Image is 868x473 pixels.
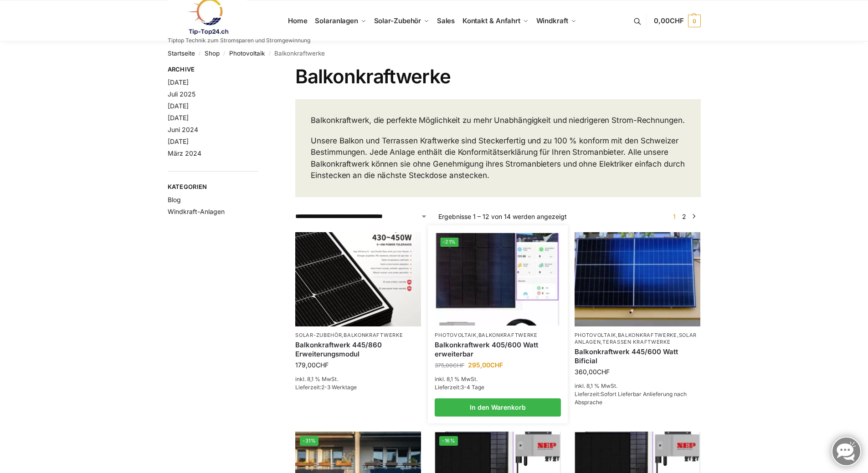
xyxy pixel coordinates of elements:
a: Windkraft [532,0,580,41]
p: , [295,332,421,339]
span: 0 [688,15,701,27]
span: Seite 1 [671,213,678,220]
a: Balkonkraftwerke [618,332,677,338]
a: Windkraft-Anlagen [168,208,225,215]
span: Lieferzeit: [435,384,484,391]
a: Photovoltaik [229,50,265,57]
a: Kontakt & Anfahrt [458,0,532,41]
p: inkl. 8,1 % MwSt. [295,375,421,383]
span: Kontakt & Anfahrt [462,16,520,25]
a: Photovoltaik [435,332,476,338]
p: Ergebnisse 1 – 12 von 14 werden angezeigt [438,212,567,221]
span: Lieferzeit: [575,391,687,406]
a: Terassen Kraftwerke [602,339,670,345]
p: Balkonkraftwerk, die perfekte Möglichkeit zu mehr Unabhängigkeit und niedrigeren Strom-Rechnungen. [311,115,685,127]
a: Juni 2024 [168,126,198,133]
span: CHF [597,368,610,376]
span: CHF [316,361,329,369]
a: → [690,212,697,221]
bdi: 375,00 [435,362,464,369]
span: Lieferzeit: [295,384,357,391]
p: , , , [575,332,700,346]
a: Photovoltaik [575,332,616,338]
a: März 2024 [168,149,201,157]
a: -21%Steckerfertig Plug & Play mit 410 Watt [436,233,560,325]
span: Archive [168,65,258,74]
a: Solar-Zubehör [370,0,433,41]
a: [DATE] [168,137,189,145]
img: Solaranlage für den kleinen Balkon [575,232,700,326]
bdi: 360,00 [575,368,610,376]
p: inkl. 8,1 % MwSt. [575,382,700,390]
a: Balkonkraftwerk 445/860 Erweiterungsmodul [295,341,421,358]
span: Windkraft [536,16,568,25]
p: Tiptop Technik zum Stromsparen und Stromgewinnung [168,38,310,43]
bdi: 295,00 [468,361,503,369]
a: Balkonkraftwerk 405/600 Watt erweiterbar [435,341,560,358]
span: / [265,50,274,57]
h1: Balkonkraftwerke [295,65,700,88]
a: [DATE] [168,78,189,86]
a: Solaranlagen [311,0,370,41]
a: Juli 2025 [168,90,195,98]
a: Blog [168,196,181,203]
a: Solar-Zubehör [295,332,342,338]
span: CHF [490,361,503,369]
p: inkl. 8,1 % MwSt. [435,375,560,383]
p: Unsere Balkon und Terrassen Kraftwerke sind Steckerfertig und zu 100 % konform mit den Schweizer ... [311,135,685,182]
a: Balkonkraftwerke [344,332,403,338]
a: In den Warenkorb legen: „Balkonkraftwerk 405/600 Watt erweiterbar“ [435,398,560,417]
span: / [220,50,229,57]
button: Close filters [258,66,263,76]
span: / [195,50,205,57]
a: [DATE] [168,114,189,122]
a: Startseite [168,50,195,57]
span: Solar-Zubehör [374,16,421,25]
span: 2-3 Werktage [321,384,357,391]
p: , [435,332,560,339]
span: Sales [437,16,455,25]
span: Kategorien [168,183,258,192]
a: Balkonkraftwerke [478,332,538,338]
a: Solaranlagen [575,332,697,345]
span: CHF [670,16,684,25]
span: 0,00 [654,16,683,25]
img: Balkonkraftwerk 445/860 Erweiterungsmodul [295,232,421,326]
img: Steckerfertig Plug & Play mit 410 Watt [436,233,560,325]
a: Shop [205,50,220,57]
span: Solaranlagen [315,16,358,25]
a: Sales [433,0,458,41]
a: Balkonkraftwerk 445/600 Watt Bificial [575,347,700,365]
nav: Breadcrumb [168,41,701,65]
span: Sofort Lieferbar Anlieferung nach Absprache [575,391,687,406]
a: 0,00CHF 0 [654,7,700,35]
span: 3-4 Tage [461,384,484,391]
a: Seite 2 [680,213,688,220]
bdi: 179,00 [295,361,329,369]
select: Shop-Reihenfolge [295,212,427,221]
nav: Produkt-Seitennummerierung [668,212,700,221]
span: CHF [453,362,464,369]
a: [DATE] [168,102,189,110]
